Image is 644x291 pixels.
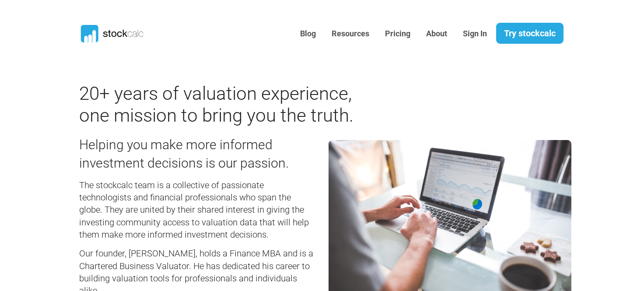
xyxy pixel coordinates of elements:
a: Resources [325,23,376,45]
a: Try stockcalc [496,23,563,44]
a: Pricing [378,23,417,45]
a: Sign In [456,23,493,45]
h3: Helping you make more informed investment decisions is our passion. [79,136,315,172]
h5: The stockcalc team is a collective of passionate technologists and financial professionals who sp... [79,179,315,241]
a: About [420,23,454,45]
h2: 20+ years of valuation experience, one mission to bring you the truth. [79,83,357,127]
a: Blog [294,23,322,45]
